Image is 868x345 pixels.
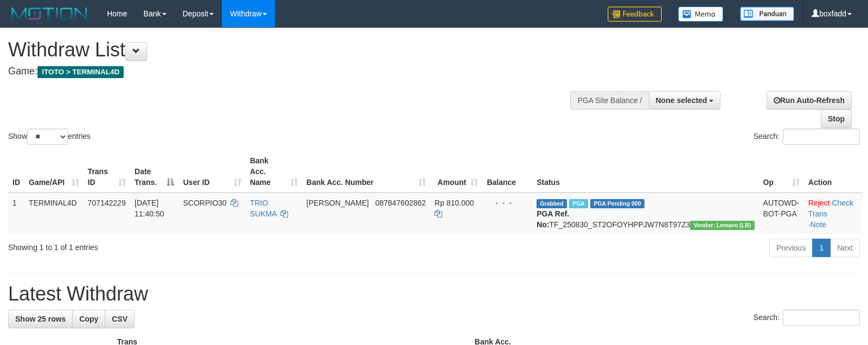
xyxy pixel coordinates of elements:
h1: Withdraw List [8,39,568,61]
span: Rp 810.000 [435,199,474,207]
label: Show entries [8,129,91,145]
span: Marked by boxmaster [569,199,588,208]
button: None selected [649,91,721,110]
th: User ID: activate to sort column ascending [178,151,245,193]
input: Search: [783,129,860,145]
div: - - - [487,197,528,208]
th: Amount: activate to sort column ascending [430,151,482,193]
th: Bank Acc. Name: activate to sort column ascending [246,151,302,193]
th: Action [804,151,863,193]
a: Copy [72,310,105,328]
h1: Latest Withdraw [8,283,860,305]
a: Stop [821,110,852,128]
span: Copy 087847602862 to clipboard [375,199,426,207]
th: Date Trans.: activate to sort column descending [130,151,178,193]
span: [PERSON_NAME] [307,199,369,207]
span: SCORPIO30 [183,199,226,207]
a: Reject [808,199,830,207]
td: TERMINAL4D [24,193,84,234]
th: Bank Acc. Number: activate to sort column ascending [302,151,430,193]
a: Check Trans [808,199,853,218]
a: 1 [812,239,831,257]
a: Run Auto-Refresh [767,91,852,110]
span: CSV [112,315,127,323]
select: Showentries [27,129,68,145]
th: Balance [482,151,532,193]
input: Search: [783,310,860,326]
a: TRIO SUKMA [250,199,277,218]
th: Trans ID: activate to sort column ascending [84,151,130,193]
span: Grabbed [537,199,567,208]
div: PGA Site Balance / [570,91,648,110]
img: Feedback.jpg [608,7,662,22]
td: 1 [8,193,24,234]
span: 707142229 [88,199,126,207]
th: Status [532,151,758,193]
a: Note [810,220,827,229]
th: Game/API: activate to sort column ascending [24,151,84,193]
span: Show 25 rows [15,315,66,323]
img: Button%20Memo.svg [678,7,724,22]
a: Previous [769,239,813,257]
a: Next [830,239,860,257]
a: CSV [105,310,135,328]
b: PGA Ref. No: [537,209,569,229]
img: MOTION_logo.png [8,5,91,22]
div: Showing 1 to 1 of 1 entries [8,238,354,253]
span: Vendor URL: https://dashboard.q2checkout.com/secure [690,221,754,230]
a: Show 25 rows [8,310,73,328]
td: AUTOWD-BOT-PGA [759,193,804,234]
span: None selected [656,96,707,105]
span: Copy [79,315,98,323]
span: PGA Pending [590,199,644,208]
label: Search: [754,310,860,326]
img: panduan.png [740,7,794,21]
label: Search: [754,129,860,145]
h4: Game: [8,66,568,77]
span: [DATE] 11:40:50 [135,199,164,218]
span: ITOTO > TERMINAL4D [37,66,124,78]
th: ID [8,151,24,193]
td: TF_250830_ST2OFOYHPPJW7N8T97Z3 [532,193,758,234]
td: · · [804,193,863,234]
th: Op: activate to sort column ascending [759,151,804,193]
